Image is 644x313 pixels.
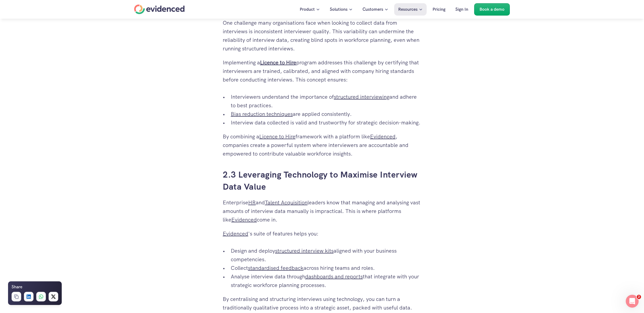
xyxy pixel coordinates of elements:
[223,169,420,192] a: 2.3 Leveraging Technology to Maximise Interview Data Value
[300,6,315,13] p: Product
[259,133,295,140] a: Licence to Hire
[398,6,418,13] p: Resources
[370,133,396,140] a: Evidenced
[330,6,347,13] p: Solutions
[433,6,445,13] p: Pricing
[231,272,421,289] p: Analyse interview data through that integrate with your strategic workforce planning processes.
[231,216,257,223] a: Evidenced
[305,273,363,280] a: dashboards and reports
[248,264,303,271] a: standardised feedback
[260,59,296,66] a: Licence to Hire
[231,93,421,110] p: Interviewers understand the importance of and adhere to best practices.
[223,295,421,312] p: By centralising and structuring interviews using technology, you can turn a traditionally qualita...
[231,110,421,118] p: are applied consistently.
[265,199,308,206] a: Talent Acquisition
[231,118,421,127] p: Interview data collected is valid and trustworthy for strategic decision-making.
[480,6,504,13] p: Book a demo
[429,3,449,16] a: Pricing
[248,199,256,206] a: HR
[223,132,421,158] p: By combining a framework with a platform like , companies create a powerful system where intervie...
[231,111,293,117] a: Bias reduction techniques
[455,6,468,13] p: Sign In
[363,6,383,13] p: Customers
[134,5,185,14] a: Home
[223,230,248,237] a: Evidenced
[231,264,421,272] p: Collect across hiring teams and roles.
[334,93,389,100] a: structured interviewing
[223,58,421,84] p: Implementing a program addresses this challenge by certifying that interviewers are trained, cali...
[12,283,22,290] h6: Share
[474,3,510,16] a: Book a demo
[223,198,421,224] p: Enterprise and leaders know that managing and analysing vast amounts of interview data manually i...
[626,295,639,308] iframe: Intercom live chat
[223,229,421,238] p: 's suite of features helps you:
[451,3,472,16] a: Sign In
[637,295,641,299] span: 2
[275,247,334,254] a: structured interview kits
[231,246,421,264] p: Design and deploy aligned with your business competencies.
